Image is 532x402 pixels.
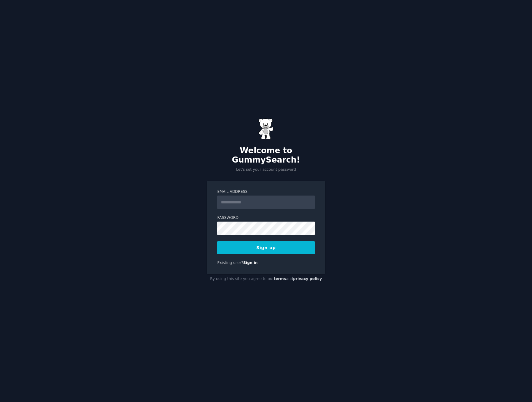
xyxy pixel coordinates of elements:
div: By using this site you agree to our and [207,274,325,284]
span: Existing user? [217,261,243,265]
a: Sign in [243,261,258,265]
a: terms [274,277,286,281]
p: Let's set your account password [207,167,325,173]
button: Sign up [217,241,315,254]
label: Password [217,215,315,221]
a: privacy policy [293,277,322,281]
h2: Welcome to GummySearch! [207,146,325,165]
img: Gummy Bear [258,118,274,140]
label: Email Address [217,189,315,195]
